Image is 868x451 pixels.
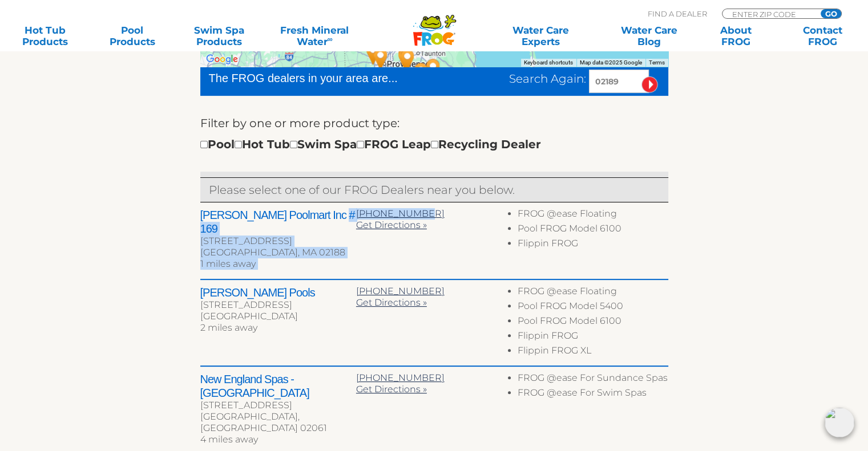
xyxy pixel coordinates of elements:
[518,286,668,300] li: FROG @ease Floating
[518,223,668,238] li: Pool FROG Model 6100
[615,25,683,47] a: Water CareBlog
[203,52,241,67] a: Open this area in Google Maps (opens a new window)
[356,372,445,383] a: [PHONE_NUMBER]
[272,25,357,47] a: Fresh MineralWater∞
[200,247,356,258] div: [GEOGRAPHIC_DATA], MA 02188
[394,44,421,75] div: Cut Price Pools / Sun & Fun - 35 miles away.
[368,43,394,74] div: The Pool Source - 42 miles away.
[185,25,253,47] a: Swim SpaProducts
[200,258,256,269] span: 1 miles away
[200,114,399,132] label: Filter by one or more product type:
[702,25,769,47] a: AboutFROG
[518,315,668,330] li: Pool FROG Model 6100
[641,76,658,93] input: Submit
[356,286,445,296] a: [PHONE_NUMBER]
[486,25,596,47] a: Water CareExperts
[200,411,356,434] div: [GEOGRAPHIC_DATA], [GEOGRAPHIC_DATA] 02061
[356,208,445,219] a: [PHONE_NUMBER]
[356,220,427,230] a: Get Directions »
[203,52,241,67] img: Google
[524,59,573,67] button: Keyboard shortcuts
[356,297,427,308] a: Get Directions »
[200,208,356,235] h2: [PERSON_NAME] Poolmart Inc # 169
[98,25,165,47] a: PoolProducts
[408,58,434,89] div: Hearthside Fireplace & Patio - Westport - 40 miles away.
[200,286,356,299] h2: [PERSON_NAME] Pools
[789,25,857,47] a: ContactFROG
[509,72,586,86] span: Search Again:
[518,330,668,345] li: Flippin FROG
[393,44,419,75] div: Dynasty Pools & Spa - 35 miles away.
[200,299,356,311] div: [STREET_ADDRESS]
[200,434,258,445] span: 4 miles away
[518,372,668,387] li: FROG @ease For Sundance Spas
[821,9,841,18] input: GO
[649,59,665,66] a: Terms (opens in new tab)
[518,387,668,402] li: FROG @ease For Swim Spas
[209,70,439,87] div: The FROG dealers in your area are...
[580,59,642,66] span: Map data ©2025 Google
[360,38,386,69] div: Pools & Spas By Richard, Inc. - 42 miles away.
[200,400,356,411] div: [STREET_ADDRESS]
[731,9,808,19] input: Zip Code Form
[356,384,427,395] a: Get Directions »
[327,35,332,43] sup: ∞
[209,181,660,199] p: Please select one of our FROG Dealers near you below.
[825,408,854,437] img: openIcon
[11,25,79,47] a: Hot TubProducts
[200,322,257,333] span: 2 miles away
[518,300,668,315] li: Pool FROG Model 5400
[518,345,668,360] li: Flippin FROG XL
[518,208,668,223] li: FROG @ease Floating
[648,9,707,19] p: Find A Dealer
[200,311,356,322] div: [GEOGRAPHIC_DATA]
[200,372,356,400] h2: New England Spas - [GEOGRAPHIC_DATA]
[200,235,356,247] div: [STREET_ADDRESS]
[518,238,668,253] li: Flippin FROG
[200,135,541,153] div: Pool Hot Tub Swim Spa FROG Leap Recycling Dealer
